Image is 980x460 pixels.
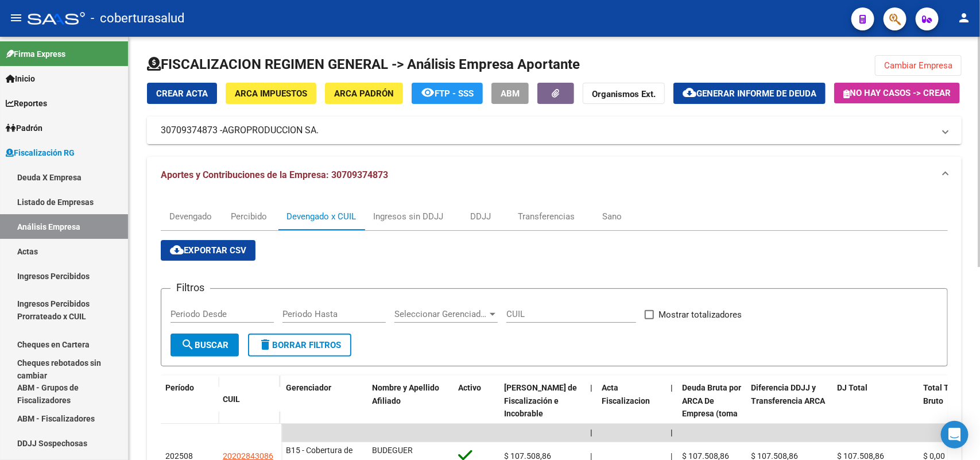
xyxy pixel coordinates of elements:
[590,383,592,392] span: |
[875,55,962,76] button: Cambiar Empresa
[696,88,816,99] span: Generar informe de deuda
[843,88,951,98] span: No hay casos -> Crear
[171,280,210,296] h3: Filtros
[518,210,575,223] div: Transferencias
[161,376,218,424] datatable-header-cell: Período
[590,428,592,437] span: |
[258,340,341,350] span: Borrar Filtros
[671,383,673,392] span: |
[258,338,272,351] mat-icon: delete
[394,309,487,319] span: Seleccionar Gerenciador
[837,383,867,392] span: DJ Total
[171,334,239,357] button: Buscar
[597,376,666,453] datatable-header-cell: Acta Fiscalizacion
[91,6,184,31] span: - coberturasalud
[226,83,316,104] button: ARCA Impuestos
[6,48,65,60] span: Firma Express
[957,11,971,25] mat-icon: person
[373,210,443,223] div: Ingresos sin DDJJ
[161,240,255,261] button: Exportar CSV
[6,146,75,159] span: Fiscalización RG
[659,308,742,322] span: Mostrar totalizadores
[147,83,217,104] button: Crear Acta
[147,55,580,74] h1: FISCALIZACION REGIMEN GENERAL -> Análisis Empresa Aportante
[181,340,228,350] span: Buscar
[746,376,832,453] datatable-header-cell: Diferencia DDJJ y Transferencia ARCA
[286,383,331,392] span: Gerenciador
[454,376,499,453] datatable-header-cell: Activo
[325,83,403,104] button: ARCA Padrón
[941,421,969,449] div: Open Intercom Messenger
[6,97,47,110] span: Reportes
[147,157,962,194] mat-expansion-panel-header: Aportes y Contribuciones de la Empresa: 30709374873
[592,89,656,99] strong: Organismos Ext.
[458,383,481,392] span: Activo
[169,210,212,223] div: Devengado
[671,428,673,437] span: |
[677,376,746,453] datatable-header-cell: Deuda Bruta por ARCA De Empresa (toma en cuenta todos los afiliados)
[412,83,483,104] button: FTP - SSS
[884,60,952,71] span: Cambiar Empresa
[156,88,208,99] span: Crear Acta
[165,383,194,392] span: Período
[673,83,826,104] button: Generar informe de deuda
[586,376,597,453] datatable-header-cell: |
[6,122,42,134] span: Padrón
[286,210,356,223] div: Devengado x CUIL
[602,210,622,223] div: Sano
[421,86,435,99] mat-icon: remove_red_eye
[235,88,307,99] span: ARCA Impuestos
[181,338,195,351] mat-icon: search
[147,117,962,144] mat-expansion-panel-header: 30709374873 -AGROPRODUCCION SA.
[367,376,454,453] datatable-header-cell: Nombre y Apellido Afiliado
[683,86,696,99] mat-icon: cloud_download
[218,387,281,412] datatable-header-cell: CUIL
[281,376,367,453] datatable-header-cell: Gerenciador
[501,88,520,99] span: ABM
[170,243,184,257] mat-icon: cloud_download
[231,210,268,223] div: Percibido
[6,72,35,85] span: Inicio
[222,124,319,137] span: AGROPRODUCCION SA.
[248,334,351,357] button: Borrar Filtros
[602,383,650,405] span: Acta Fiscalizacion
[9,11,23,25] mat-icon: menu
[470,210,491,223] div: DDJJ
[161,169,388,180] span: Aportes y Contribuciones de la Empresa: 30709374873
[504,383,577,419] span: [PERSON_NAME] de Fiscalización e Incobrable
[372,383,439,405] span: Nombre y Apellido Afiliado
[682,383,741,444] span: Deuda Bruta por ARCA De Empresa (toma en cuenta todos los afiliados)
[583,83,665,104] button: Organismos Ext.
[334,88,394,99] span: ARCA Padrón
[170,245,246,256] span: Exportar CSV
[666,376,677,453] datatable-header-cell: |
[832,376,919,453] datatable-header-cell: DJ Total
[223,395,240,404] span: CUIL
[751,383,825,405] span: Diferencia DDJJ y Transferencia ARCA
[834,83,960,103] button: No hay casos -> Crear
[499,376,586,453] datatable-header-cell: Deuda Bruta Neto de Fiscalización e Incobrable
[435,88,474,99] span: FTP - SSS
[491,83,529,104] button: ABM
[161,124,934,137] mat-panel-title: 30709374873 -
